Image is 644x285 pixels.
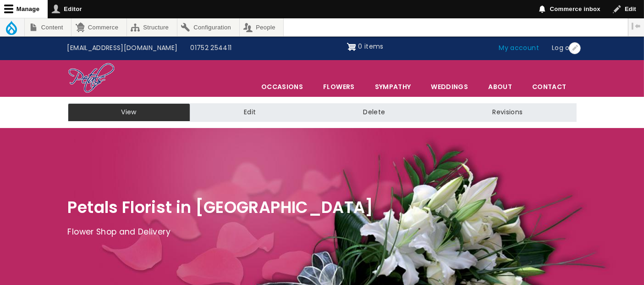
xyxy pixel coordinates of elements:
a: Structure [127,18,177,36]
a: Commerce [72,18,126,36]
a: Sympathy [365,77,421,96]
a: Flowers [314,77,364,96]
nav: Tabs [61,103,583,122]
span: 0 items [358,42,383,51]
a: Revisions [439,103,576,122]
img: Home [68,62,115,95]
a: 01752 254411 [184,39,238,57]
a: My account [493,39,546,57]
a: About [479,77,522,96]
a: Content [25,18,71,36]
a: Shopping cart 0 items [347,39,384,54]
a: Edit [190,103,309,122]
p: Flower Shop and Delivery [68,225,577,239]
a: Contact [523,77,576,96]
span: Weddings [421,77,478,96]
a: View [68,103,190,122]
button: Vertical orientation [628,18,644,34]
a: Configuration [177,18,239,36]
a: Log out [545,39,583,57]
img: Shopping cart [347,39,356,54]
span: Petals Florist in [GEOGRAPHIC_DATA] [68,196,374,218]
span: Occasions [252,77,313,96]
button: Open User account menu configuration options [569,42,581,54]
a: People [240,18,284,36]
a: [EMAIL_ADDRESS][DOMAIN_NAME] [61,39,184,57]
a: Delete [309,103,439,122]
